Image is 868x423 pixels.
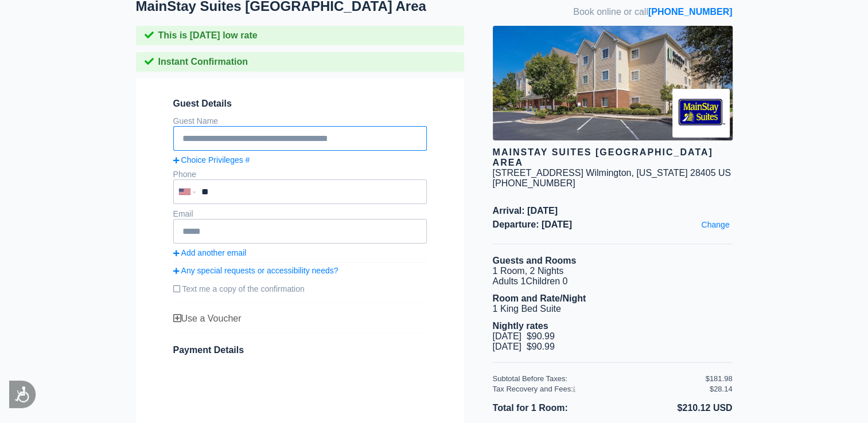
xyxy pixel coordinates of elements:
[706,374,733,383] div: $181.98
[493,147,733,168] div: MainStay Suites [GEOGRAPHIC_DATA] Area
[493,276,733,287] li: Adults 1
[173,170,196,179] label: Phone
[136,26,464,45] div: This is [DATE] low rate
[493,321,548,331] b: Nightly rates
[493,220,733,230] span: Departure: [DATE]
[493,293,586,303] b: Room and Rate/Night
[493,26,733,140] img: hotel image
[493,266,733,276] li: 1 Room, 2 Nights
[648,7,733,17] a: [PHONE_NUMBER]
[573,7,732,17] span: Book online or call
[173,116,219,126] label: Guest Name
[493,168,583,178] div: [STREET_ADDRESS]
[493,374,706,383] div: Subtotal Before Taxes:
[493,256,577,265] b: Guests and Rooms
[136,52,464,72] div: Instant Confirmation
[586,168,634,178] span: Wilmington,
[493,206,733,216] span: Arrival: [DATE]
[173,345,244,355] span: Payment Details
[493,342,555,351] span: [DATE] $90.99
[493,304,733,314] li: 1 King Bed Suite
[493,331,555,341] span: [DATE] $90.99
[173,209,193,218] label: Email
[672,89,730,138] img: Brand logo for MainStay Suites Wilmington - University Area
[636,168,687,178] span: [US_STATE]
[173,266,427,275] a: Any special requests or accessibility needs?
[174,181,198,203] div: United States: +1
[710,385,733,393] div: $28.14
[493,178,733,189] div: [PHONE_NUMBER]
[718,168,731,178] span: US
[526,276,567,286] span: Children 0
[493,385,706,393] div: Tax Recovery and Fees:
[698,217,732,232] a: Change
[613,401,733,416] li: $210.12 USD
[173,248,427,257] a: Add another email
[173,99,427,109] span: Guest Details
[173,155,427,164] a: Choice Privileges #
[173,314,427,324] div: Use a Voucher
[690,168,716,178] span: 28405
[493,401,613,416] li: Total for 1 Room:
[173,280,427,298] label: Text me a copy of the confirmation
